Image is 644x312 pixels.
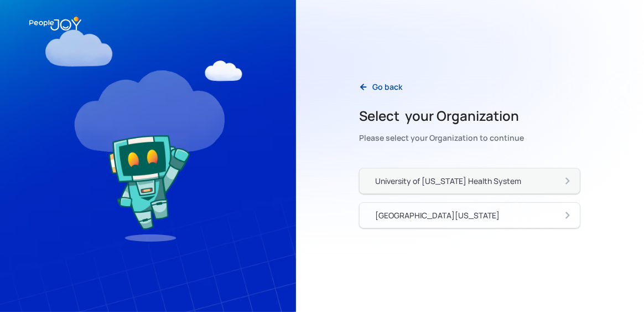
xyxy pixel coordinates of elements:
a: [GEOGRAPHIC_DATA][US_STATE] [359,202,580,228]
div: University of [US_STATE] Health System [375,176,521,187]
div: [GEOGRAPHIC_DATA][US_STATE] [375,210,500,221]
div: Go back [372,81,402,93]
a: University of [US_STATE] Health System [359,168,580,194]
div: Please select your Organization to continue [359,130,524,146]
h2: Select your Organization [359,107,524,125]
a: Go back [350,75,411,98]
